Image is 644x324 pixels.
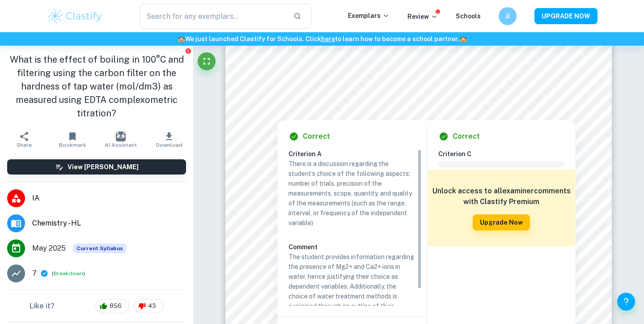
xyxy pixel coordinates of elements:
h1: What is the effect of boiling in 100°C and filtering using the carbon filter on the hardness of t... [7,53,186,120]
button: JI [499,7,517,25]
h6: Correct [453,131,480,142]
a: Schools [456,13,481,20]
button: Upgrade Now [473,214,530,230]
button: Fullscreen [198,52,216,70]
input: Search for any exemplars... [140,4,286,29]
span: 856 [105,302,127,311]
a: here [321,35,335,43]
img: Clastify logo [47,7,103,25]
h6: Comment [288,242,415,252]
div: This exemplar is based on the current syllabus. Feel free to refer to it for inspiration/ideas wh... [73,243,127,253]
span: 43 [143,302,161,311]
button: UPGRADE NOW [534,8,597,24]
button: AI Assistant [97,127,145,152]
h6: View [PERSON_NAME] [68,162,139,172]
p: 7 [32,268,37,279]
div: 43 [134,299,164,313]
h6: Criterion A [288,149,422,159]
span: May 2025 [32,243,66,254]
h6: Criterion C [438,149,572,159]
span: Download [156,142,182,148]
button: Breakdown [54,269,83,277]
span: IA [32,193,186,204]
button: Help and Feedback [617,293,635,311]
button: Download [145,127,193,152]
p: There is a discussion regarding the student’s choice of the following aspects; number of trials, ... [288,159,415,228]
span: 🏫 [459,35,467,43]
h6: We just launched Clastify for Schools. Click to learn how to become a school partner. [2,34,642,44]
span: Bookmark [59,142,86,148]
div: 856 [95,299,129,313]
h6: Correct [303,131,330,142]
p: The student provides information regarding the presence of Mg2+ and Ca2+ ions in water, hence jus... [288,252,415,321]
span: Share [17,142,32,148]
p: Exemplars [348,11,390,21]
button: Bookmark [48,127,97,152]
span: AI Assistant [105,142,137,148]
p: Review [407,12,438,21]
span: Current Syllabus [73,243,127,253]
img: AI Assistant [116,132,126,141]
button: Report issue [185,47,191,54]
h6: Like it? [30,301,55,311]
h6: JI [503,11,513,21]
span: 🏫 [178,35,185,43]
button: View [PERSON_NAME] [7,159,186,175]
span: Chemistry - HL [32,218,186,229]
h6: Unlock access to all examiner comments with Clastify Premium [432,186,571,207]
span: ( ) [52,269,85,278]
